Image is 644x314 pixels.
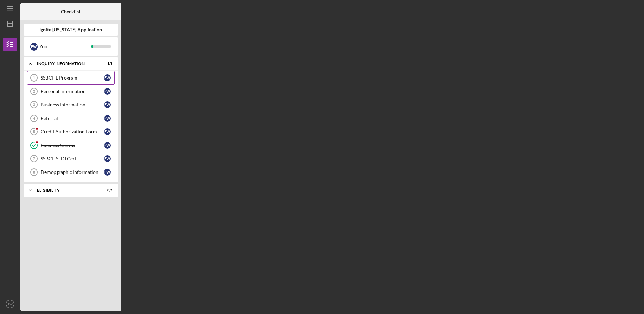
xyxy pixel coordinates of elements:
div: SSBCI- SEDI Cert [41,156,104,161]
a: 4ReferralFW [27,112,115,125]
div: SSBCI IL Program [41,75,104,81]
a: 8Demopgraphic InformationFW [27,165,115,179]
tspan: 7 [33,157,35,161]
div: Inquiry Information [37,62,96,66]
div: F W [104,128,111,135]
a: Business CanvasFW [27,138,115,152]
button: FW [3,297,17,311]
a: 2Personal InformationFW [27,85,115,98]
tspan: 2 [33,89,35,93]
div: Business Information [41,102,104,107]
tspan: 1 [33,76,35,80]
a: 5Credit Authorization FormFW [27,125,115,138]
tspan: 3 [33,103,35,107]
a: 7SSBCI- SEDI CertFW [27,152,115,165]
div: F W [30,43,38,51]
tspan: 8 [33,170,35,174]
div: Eligibility [37,188,96,192]
div: Demopgraphic Information [41,169,104,175]
div: Personal Information [41,89,104,94]
b: Ignite [US_STATE] Application [39,27,102,32]
tspan: 4 [33,116,35,120]
text: FW [8,302,13,306]
div: F W [104,115,111,122]
a: 1SSBCI IL ProgramFW [27,71,115,85]
tspan: 5 [33,130,35,134]
div: 1 / 8 [101,62,113,66]
div: Credit Authorization Form [41,129,104,134]
div: F W [104,74,111,81]
a: 3Business InformationFW [27,98,115,112]
b: Checklist [61,9,80,14]
div: F W [104,101,111,108]
div: You [39,41,91,52]
div: Business Canvas [41,143,104,148]
div: Referral [41,116,104,121]
div: F W [104,88,111,95]
div: F W [104,155,111,162]
div: F W [104,142,111,149]
div: F W [104,169,111,176]
div: 0 / 1 [101,188,113,192]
